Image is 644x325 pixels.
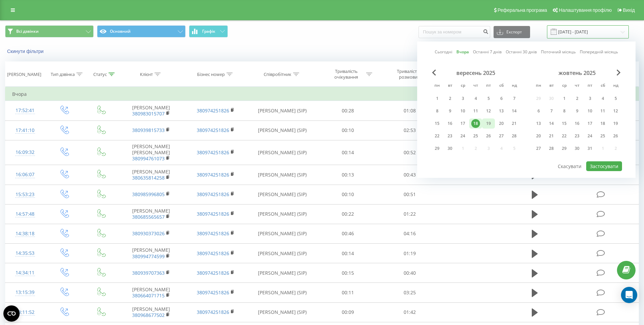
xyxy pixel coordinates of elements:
[623,7,635,13] span: Вихід
[484,107,493,115] div: 12
[379,165,441,185] td: 00:43
[132,270,165,276] a: 380939707363
[571,131,583,141] div: чт 23 жовт 2025 р.
[433,107,442,115] div: 8
[547,119,556,128] div: 14
[317,120,379,140] td: 00:10
[560,144,569,153] div: 29
[197,191,229,197] a: 380974251826
[586,119,594,128] div: 17
[431,118,444,129] div: пн 15 вер 2025 р.
[5,48,47,54] button: Скинути фільтри
[16,29,39,34] span: Всі дзвінки
[510,107,519,115] div: 14
[611,81,621,91] abbr: неділя
[328,69,364,80] div: Тривалість очікування
[379,283,441,302] td: 03:25
[390,69,426,80] div: Тривалість розмови
[495,118,508,129] div: сб 20 вер 2025 р.
[471,81,481,91] abbr: четвер
[119,302,183,322] td: [PERSON_NAME]
[433,132,442,140] div: 22
[585,81,595,91] abbr: п’ятниця
[509,81,519,91] abbr: неділя
[484,119,493,128] div: 19
[534,119,543,128] div: 13
[586,107,594,115] div: 10
[598,94,607,103] div: 4
[598,132,607,140] div: 25
[546,81,556,91] abbr: вівторок
[132,155,165,162] a: 380994761073
[598,119,607,128] div: 18
[547,132,556,140] div: 21
[583,143,596,154] div: пт 31 жовт 2025 р.
[444,143,456,154] div: вт 30 вер 2025 р.
[3,305,20,322] button: Open CMP widget
[248,140,317,165] td: [PERSON_NAME] (SIP)
[456,118,469,129] div: ср 17 вер 2025 р.
[560,119,569,128] div: 15
[534,132,543,140] div: 20
[5,25,94,37] button: Всі дзвінки
[248,165,317,185] td: [PERSON_NAME] (SIP)
[7,72,41,77] div: [PERSON_NAME]
[379,263,441,283] td: 00:40
[456,49,469,55] a: Вчора
[583,118,596,129] div: пт 17 жовт 2025 р.
[132,312,165,318] a: 380968677502
[197,230,229,237] a: 380974251826
[554,161,585,171] button: Скасувати
[583,106,596,116] div: пт 10 жовт 2025 р.
[621,287,637,303] div: Open Intercom Messenger
[12,266,38,279] div: 14:34:11
[132,174,165,181] a: 380635814258
[571,143,583,154] div: чт 30 жовт 2025 р.
[197,250,229,256] a: 380974251826
[482,118,495,129] div: пт 19 вер 2025 р.
[456,131,469,141] div: ср 24 вер 2025 р.
[469,93,482,104] div: чт 4 вер 2025 р.
[446,119,454,128] div: 16
[12,146,38,159] div: 16:09:32
[12,247,38,260] div: 14:35:53
[534,144,543,153] div: 27
[497,119,506,128] div: 20
[317,302,379,322] td: 00:09
[317,263,379,283] td: 00:15
[433,144,442,153] div: 29
[379,101,441,120] td: 01:08
[558,118,571,129] div: ср 15 жовт 2025 р.
[545,131,558,141] div: вт 21 жовт 2025 р.
[611,119,620,128] div: 19
[119,283,183,302] td: [PERSON_NAME]
[483,81,494,91] abbr: п’ятниця
[498,7,547,13] span: Реферальна програма
[248,283,317,302] td: [PERSON_NAME] (SIP)
[495,106,508,116] div: сб 13 вер 2025 р.
[264,72,291,77] div: Співробітник
[586,132,594,140] div: 24
[132,292,165,299] a: 380664071715
[12,306,38,319] div: 13:11:52
[545,106,558,116] div: вт 7 жовт 2025 р.
[119,165,183,185] td: [PERSON_NAME]
[119,140,183,165] td: [PERSON_NAME] [PERSON_NAME]
[471,119,480,128] div: 18
[379,302,441,322] td: 01:42
[12,227,38,240] div: 14:38:18
[317,101,379,120] td: 00:28
[317,204,379,224] td: 00:22
[431,70,521,76] div: вересень 2025
[547,107,556,115] div: 7
[97,25,186,37] button: Основний
[12,208,38,221] div: 14:57:48
[5,87,639,101] td: Вчора
[497,132,506,140] div: 27
[484,132,493,140] div: 26
[580,49,618,55] a: Попередній місяць
[458,119,467,128] div: 17
[197,72,225,77] div: Бізнес номер
[458,132,467,140] div: 24
[119,204,183,224] td: [PERSON_NAME]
